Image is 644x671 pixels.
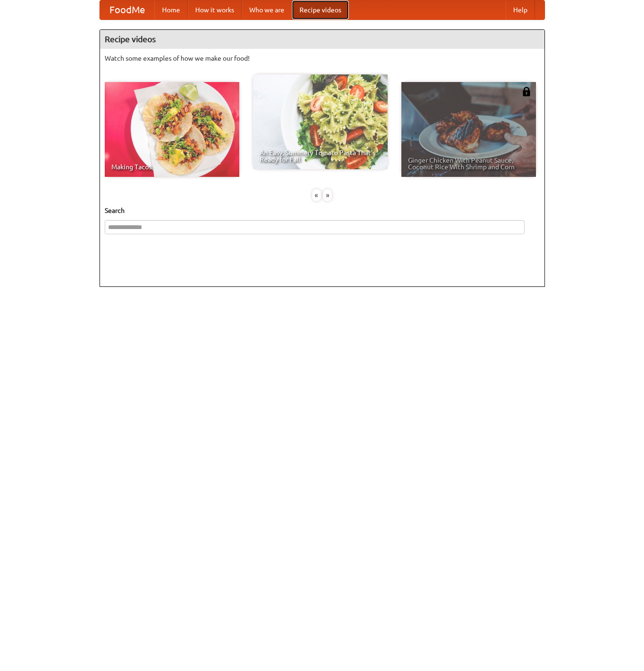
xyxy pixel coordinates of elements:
a: Making Tacos [105,82,239,177]
span: Making Tacos [111,164,233,170]
div: « [312,189,321,201]
a: Who we are [242,0,292,19]
span: An Easy, Summery Tomato Pasta That's Ready for Fall [260,149,381,163]
div: » [323,189,332,201]
h5: Search [105,206,540,215]
a: Help [506,0,535,19]
p: Watch some examples of how we make our food! [105,54,540,63]
img: 483408.png [522,87,531,96]
a: Recipe videos [292,0,349,19]
a: FoodMe [100,0,154,19]
h4: Recipe videos [100,30,544,49]
a: Home [154,0,188,19]
a: An Easy, Summery Tomato Pasta That's Ready for Fall [253,74,388,169]
a: How it works [188,0,242,19]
